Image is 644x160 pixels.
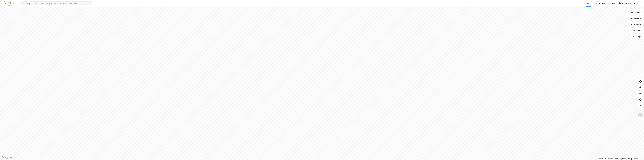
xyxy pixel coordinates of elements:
[1,156,12,159] a: Mapbox homepage
[25,2,92,5] input: Søk på adresse, matrikkel, gårdeiere, leietakere eller personer
[596,2,605,5] div: Mine Tags
[610,2,615,5] div: Bolig
[626,10,643,15] button: Bokmerker
[587,2,590,5] div: Kart
[599,158,606,160] a: Mapbox
[638,112,643,117] img: Z
[628,16,643,21] button: Datasett
[631,28,643,33] button: Filter
[631,34,643,39] button: Tags
[631,148,644,160] div: Kontrollprogram for chat
[4,1,15,6] img: metra-logo.256734c3b2bbffee19d4.png
[620,158,632,160] a: Improve this map
[607,158,619,160] a: OpenStreetMap
[622,2,636,5] div: [PERSON_NAME]
[631,148,644,160] iframe: Chat Widget
[628,22,643,27] button: Analyse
